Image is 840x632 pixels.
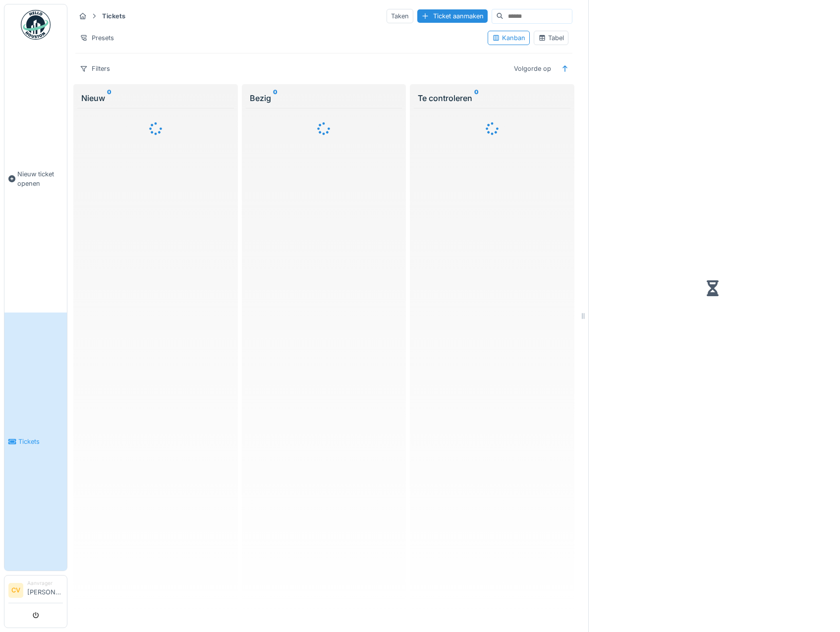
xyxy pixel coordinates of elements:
div: Nieuw [81,92,230,104]
div: Tabel [538,33,564,43]
strong: Tickets [98,11,129,21]
a: Tickets [4,313,67,571]
sup: 0 [107,92,112,104]
div: Presets [75,31,118,45]
span: Tickets [18,437,63,446]
a: Nieuw ticket openen [4,45,67,313]
a: CV Aanvrager[PERSON_NAME] [8,579,63,603]
sup: 0 [474,92,479,104]
img: Badge_color-CXgf-gQk.svg [21,10,51,40]
div: Bezig [250,92,398,104]
span: Nieuw ticket openen [17,169,63,188]
div: Volgorde op [509,61,556,76]
div: Filters [75,61,114,76]
sup: 0 [273,92,278,104]
div: Kanban [492,33,525,43]
div: Aanvrager [27,579,63,587]
div: Te controleren [418,92,566,104]
li: [PERSON_NAME] [27,579,63,601]
li: CV [8,583,23,598]
div: Taken [387,9,413,23]
div: Ticket aanmaken [417,9,488,23]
